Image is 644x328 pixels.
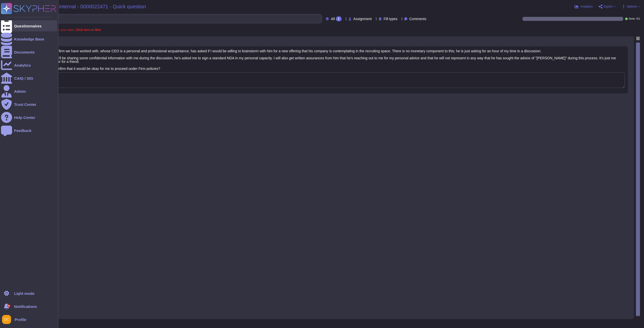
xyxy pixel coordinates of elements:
[14,89,26,93] div: Admin
[17,28,101,31] span: A question is assigned to you or your team.
[575,5,593,9] button: Analytics
[14,24,42,28] div: Questionnaires
[7,304,10,307] div: 9+
[331,17,335,21] span: All
[14,305,37,308] span: Notifications
[353,17,372,21] span: Assignment
[1,60,57,71] a: Analytics
[14,50,35,54] div: Documents
[1,112,57,123] a: Help Center
[604,5,613,8] span: Export
[2,315,11,324] img: user
[627,5,637,8] span: Options
[75,28,101,32] b: Click here to filter
[1,33,57,44] a: Knowledge Base
[636,18,640,20] span: 0 / 1
[581,5,593,8] span: Analytics
[15,318,26,321] span: Profile
[1,125,57,136] a: Feedback
[14,103,36,106] div: Trust Center
[1,20,57,31] a: Questionnaires
[1,46,57,58] a: Documents
[14,37,44,41] div: Knowledge Base
[14,129,31,132] div: Feedback
[1,99,57,110] a: Trust Center
[40,49,616,71] span: A recruiting firm we have worked with, whose CEO is a personal and professional acquaintance, has...
[1,86,57,97] a: Admin
[14,292,34,295] div: Light mode
[384,17,397,21] span: Fill types
[336,16,342,21] div: 1
[20,14,322,23] input: Search by keywords
[14,116,35,119] div: Help Center
[14,63,31,67] div: Analytics
[59,4,146,9] span: Internal - 0000022471 - Quick question
[1,73,57,84] a: CAIQ / SIG
[1,314,15,325] button: user
[409,17,426,21] span: Comments
[14,76,33,80] div: CAIQ / SIG
[629,18,635,20] span: Done:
